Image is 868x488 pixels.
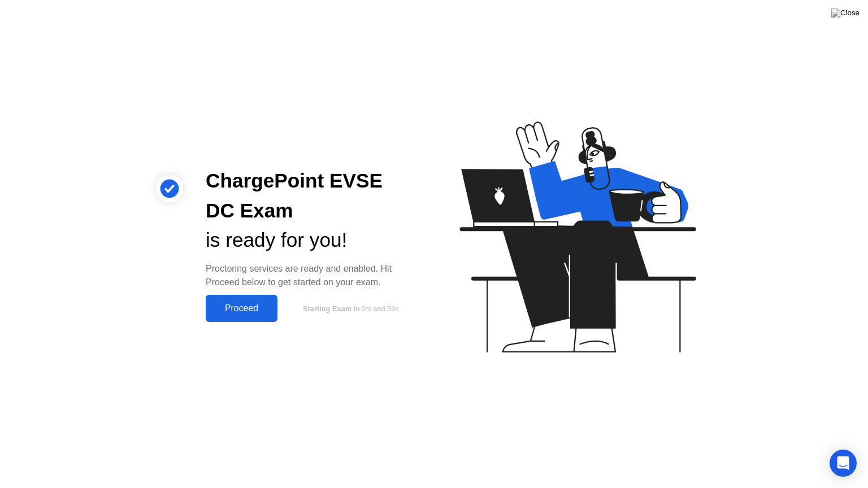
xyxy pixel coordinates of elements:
div: ChargePoint EVSE DC Exam [206,166,416,226]
div: Proceed [209,303,274,313]
img: Close [831,8,860,18]
span: 9m and 59s [361,304,399,313]
button: Proceed [206,295,277,322]
div: Proctoring services are ready and enabled. Hit Proceed below to get started on your exam. [206,262,416,289]
button: Starting Exam in9m and 59s [283,298,416,319]
div: is ready for you! [206,225,416,255]
div: Open Intercom Messenger [830,450,857,477]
